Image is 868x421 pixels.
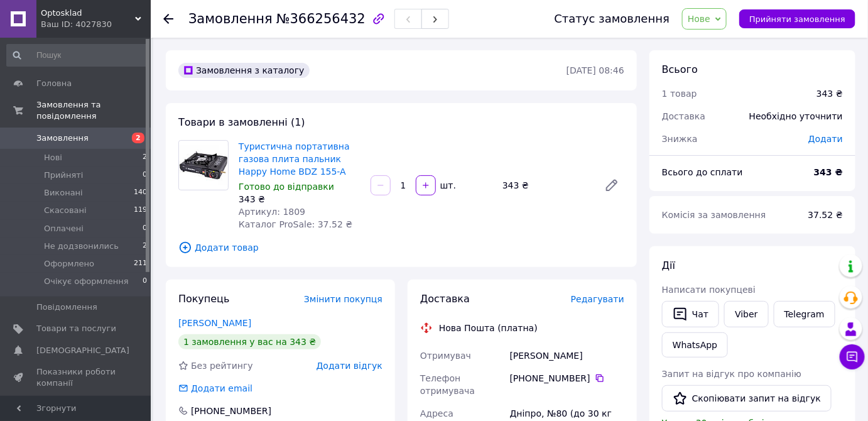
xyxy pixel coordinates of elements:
[6,44,148,67] input: Пошук
[420,351,471,361] span: Отримувач
[190,405,273,417] div: [PHONE_NUMBER]
[44,241,119,252] span: Не додзвонились
[437,179,457,192] div: шт.
[191,361,253,371] span: Без рейтингу
[662,369,801,379] span: Запит на відгук про компанію
[571,294,624,304] span: Редагувати
[44,258,94,270] span: Оформлено
[178,293,230,305] span: Покупець
[840,344,865,369] button: Чат з покупцем
[178,334,321,349] div: 1 замовлення у вас на 343 ₴
[36,323,116,334] span: Товари та послуги
[749,14,845,24] span: Прийняти замовлення
[420,373,475,396] span: Телефон отримувача
[41,19,151,30] div: Ваш ID: 4027830
[599,173,624,198] a: Редагувати
[134,187,147,199] span: 140
[662,167,743,177] span: Всього до сплати
[239,182,334,192] span: Готово до відправки
[143,152,147,163] span: 2
[177,382,254,395] div: Додати email
[36,78,72,89] span: Головна
[317,361,382,371] span: Додати відгук
[190,382,254,395] div: Додати email
[662,385,832,412] button: Скопіювати запит на відгук
[662,63,698,75] span: Всього
[662,210,766,220] span: Комісія за замовлення
[178,318,251,328] a: [PERSON_NAME]
[304,294,382,304] span: Змінити покупця
[420,408,453,418] span: Адреса
[239,207,305,217] span: Артикул: 1809
[662,89,697,99] span: 1 товар
[662,134,698,144] span: Знижка
[44,205,87,216] span: Скасовані
[132,133,144,143] span: 2
[239,219,352,229] span: Каталог ProSale: 37.52 ₴
[742,102,850,130] div: Необхідно уточнити
[44,223,84,234] span: Оплачені
[44,170,83,181] span: Прийняті
[662,285,756,295] span: Написати покупцеві
[662,301,719,327] button: Чат
[179,146,228,185] img: Туристична портативна газова плита пальник Happy Home BDZ 155-A
[44,152,62,163] span: Нові
[662,260,675,271] span: Дії
[36,366,116,389] span: Показники роботи компанії
[510,372,624,385] div: [PHONE_NUMBER]
[36,345,129,356] span: [DEMOGRAPHIC_DATA]
[774,301,835,327] a: Telegram
[163,13,173,25] div: Повернутися назад
[808,134,843,144] span: Додати
[143,170,147,181] span: 0
[739,9,855,28] button: Прийняти замовлення
[567,65,624,75] time: [DATE] 08:46
[143,241,147,252] span: 2
[239,193,361,205] div: 343 ₴
[507,344,627,367] div: [PERSON_NAME]
[36,302,97,313] span: Повідомлення
[44,276,129,287] span: Очікує оформлення
[808,210,843,220] span: 37.52 ₴
[41,8,135,19] span: Optosklad
[178,63,310,78] div: Замовлення з каталогу
[178,116,305,128] span: Товари в замовленні (1)
[497,177,594,194] div: 343 ₴
[814,167,843,177] b: 343 ₴
[44,187,83,199] span: Виконані
[724,301,768,327] a: Viber
[36,99,151,122] span: Замовлення та повідомлення
[134,205,147,216] span: 119
[239,141,350,177] a: Туристична портативна газова плита пальник Happy Home BDZ 155-A
[816,87,843,100] div: 343 ₴
[555,13,670,25] div: Статус замовлення
[420,293,470,305] span: Доставка
[688,14,710,24] span: Нове
[276,11,366,26] span: №366256432
[662,111,705,121] span: Доставка
[178,241,624,254] span: Додати товар
[143,223,147,234] span: 0
[436,322,541,334] div: Нова Пошта (платна)
[143,276,147,287] span: 0
[662,332,728,358] a: WhatsApp
[134,258,147,270] span: 211
[36,133,89,144] span: Замовлення
[188,11,273,26] span: Замовлення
